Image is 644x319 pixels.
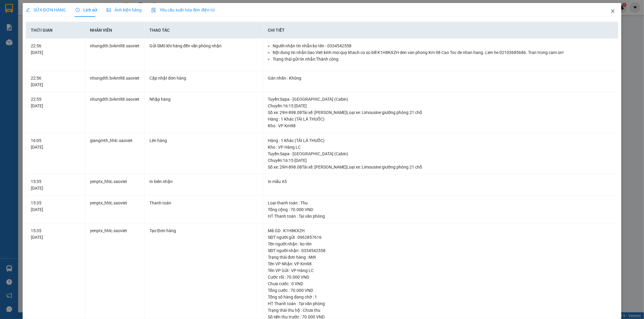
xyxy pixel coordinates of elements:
th: Thời gian [26,22,85,39]
div: 15:35 [DATE] [31,227,80,241]
div: Tạo Đơn hàng [149,227,258,234]
li: Người nhận tin nhắn: ko tên - 0334542558 [273,43,613,49]
div: 22:55 [DATE] [31,96,80,109]
td: nhungdth.bvkm98.saoviet [85,39,145,71]
div: In biên nhận [149,178,258,185]
div: Tên người nhận : ko tên [268,241,613,247]
div: In mẫu A5 [268,178,613,185]
div: 16:05 [DATE] [31,137,80,150]
div: 15:35 [DATE] [31,200,80,213]
div: Mã GD : K1H8KXZH [268,227,613,234]
td: giangmth_hhlc.saoviet [85,133,145,175]
div: HT Thanh toán : Tại văn phòng [268,213,613,220]
div: Trạng thái thu hộ : Chưa thu [268,307,613,314]
div: Trạng thái đơn hàng : Mới [268,254,613,261]
div: Kho : VP Hàng LC [268,144,613,150]
img: icon [151,8,156,13]
div: Cước rồi : 70.000 VND [268,274,613,280]
div: Loại thanh toán : Thu [268,200,613,206]
div: 22:56 [DATE] [31,75,80,88]
div: HT Thanh toán : Tại văn phòng [268,300,613,307]
span: Yêu cầu xuất hóa đơn điện tử [151,8,215,12]
div: SĐT người gửi : 0962857616 [268,234,613,241]
div: Chưa cước : 0 VND [268,280,613,287]
div: 15:35 [DATE] [31,178,80,191]
div: Tên VP Gửi : VP Hàng LC [268,267,613,274]
div: Hàng : 1 Khác (TẢI LÁ THUỐC) [268,116,613,122]
div: Tổng cước : 70.000 VND [268,287,613,294]
td: yenptx_hhlc.saoviet [85,174,145,196]
div: Tổng cộng : 70.000 VND [268,206,613,213]
td: yenptx_hhlc.saoviet [85,196,145,224]
div: 22:56 [DATE] [31,43,80,56]
span: edit [26,8,30,12]
div: Kho : VP Km98 [268,122,613,129]
div: Thanh toán [149,200,258,206]
span: clock-circle [75,8,80,12]
div: Tuyến : Sapa - [GEOGRAPHIC_DATA] (Cabin) Chuyến: 16:15 [DATE] Số xe: 29H-898.08 Tài xế: [PERSON_N... [268,96,613,116]
div: Nhập hàng [149,96,258,103]
div: Gửi SMS khi hàng đến văn phòng nhận [149,43,258,49]
span: Ảnh kiện hàng [107,8,142,12]
div: Tuyến : Sapa - [GEOGRAPHIC_DATA] (Cabin) Chuyến: 16:15 [DATE] Số xe: 29H-898.08 Tài xế: [PERSON_N... [268,150,613,170]
div: Gán nhãn : Không [268,75,613,81]
div: Tổng số hàng đang chờ : 1 [268,294,613,300]
div: Lên hàng [149,137,258,144]
td: nhungdth.bvkm98.saoviet [85,92,145,133]
th: Nhân viên [85,22,145,39]
span: Lịch sử [75,8,97,12]
th: Chi tiết [263,22,618,39]
li: Trạng thái gửi tin nhắn: Thành công [273,56,613,62]
span: picture [107,8,111,12]
td: nhungdth.bvkm98.saoviet [85,71,145,92]
th: Thao tác [145,22,263,39]
div: Cập nhật đơn hàng [149,75,258,81]
div: SĐT người nhận : 0334542558 [268,247,613,254]
div: Tên VP Nhận: VP Km98 [268,261,613,267]
div: Hàng : 1 Khác (TẢI LÁ THUỐC) [268,137,613,144]
button: Close [604,3,621,20]
span: SỬA ĐƠN HÀNG [26,8,66,12]
span: close [610,9,615,14]
li: Nội dung tin nhắn: Sao Viet kinh moi quy khach co so bill K1H8KXZH den van phong Km 98 Cao Toc de... [273,49,613,56]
